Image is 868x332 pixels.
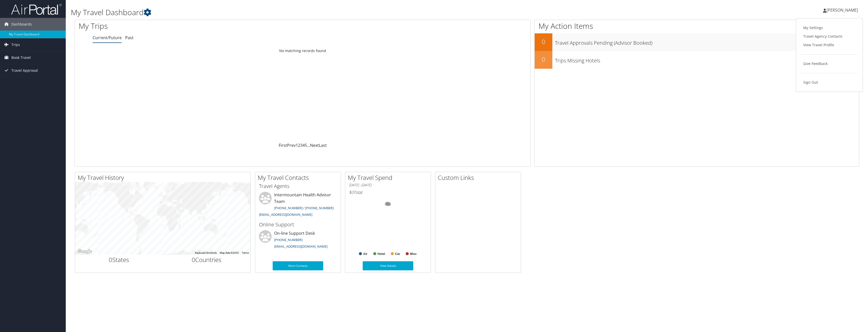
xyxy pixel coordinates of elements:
a: 0Travel Approvals Pending (Advisor Booked) [535,33,859,51]
h2: Custom Links [438,173,521,182]
h3: Trips Missing Hotels [555,55,859,64]
a: 4 [302,143,305,148]
img: airportal-logo.png [11,3,62,15]
span: Map data ©2025 [220,251,239,254]
tspan: 0% [386,203,390,206]
h6: [DATE] - [DATE] [349,183,427,187]
span: … [307,143,310,148]
li: On-line Support Desk [256,230,339,251]
a: [PERSON_NAME] [823,3,863,18]
h2: 0 [535,37,552,46]
a: 0Trips Missing Hotels [535,51,859,69]
h2: My Travel Spend [348,173,431,182]
li: Intermountain Health Advisor Team [256,192,339,219]
a: Terms (opens in new tab) [242,251,249,254]
span: Dashboards [11,18,32,31]
h2: Countries [167,255,247,264]
a: Next [310,143,319,148]
a: Current/Future [93,35,122,40]
a: Give Feedback [801,59,858,68]
h2: 0 [535,55,552,64]
a: 1 [296,143,298,148]
a: 5 [305,143,307,148]
a: More Contacts [273,261,323,270]
h3: Travel Approvals Pending (Advisor Booked) [555,37,859,46]
text: Car [395,252,400,256]
a: Sign Out [801,78,858,87]
h6: Total [349,189,427,195]
a: [PHONE_NUMBER] / [PHONE_NUMBER] [274,206,334,210]
text: Air [363,252,367,256]
a: View Travel Profile [801,41,858,49]
button: Keyboard shortcuts [195,251,217,255]
text: Misc [410,252,417,256]
a: Travel Agency Contacts [801,32,858,41]
a: [EMAIL_ADDRESS][DOMAIN_NAME] [274,244,328,249]
a: Past [125,35,134,40]
span: Book Travel [11,51,31,64]
a: [EMAIL_ADDRESS][DOMAIN_NAME] [259,212,312,217]
a: 2 [298,143,300,148]
span: 0 [192,255,195,264]
span: 0 [109,255,112,264]
a: 3 [300,143,302,148]
a: My Settings [801,23,858,32]
a: Prev [287,143,296,148]
h2: My Travel Contacts [258,173,341,182]
h3: Travel Agents [259,183,337,190]
h1: My Action Items [535,21,859,31]
img: Google [76,248,93,255]
h1: My Travel Dashboard [71,7,599,18]
h1: My Trips [79,21,337,31]
text: Hotel [378,252,385,256]
h3: Online Support [259,221,337,228]
td: No matching records found [75,46,530,55]
span: $0 [349,189,354,195]
span: [PERSON_NAME] [827,7,858,13]
a: View Details [363,261,413,270]
h2: My Travel History [78,173,250,182]
a: First [279,143,287,148]
span: Trips [11,38,20,51]
a: Last [319,143,327,148]
span: Travel Approval [11,64,38,77]
h2: States [79,255,159,264]
a: Open this area in Google Maps (opens a new window) [76,248,93,255]
a: [PHONE_NUMBER] [274,238,302,242]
